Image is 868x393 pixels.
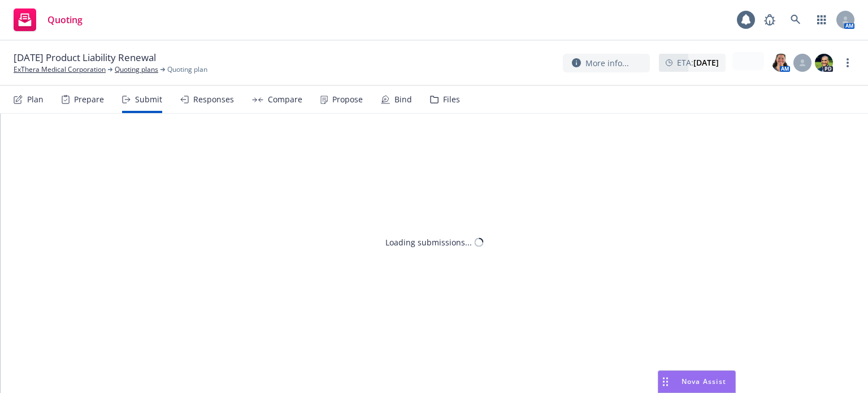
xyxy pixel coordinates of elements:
div: Prepare [74,95,104,104]
img: photo [815,54,833,72]
div: Files [443,95,460,104]
a: Switch app [810,8,833,31]
a: Quoting plans [115,64,158,75]
button: More info... [563,54,650,72]
div: Submit [135,95,162,104]
div: Responses [193,95,234,104]
a: Report a Bug [758,8,781,31]
span: ETA : [677,57,719,68]
div: Bind [394,95,412,104]
div: Plan [27,95,44,104]
img: photo [772,54,790,72]
strong: [DATE] [693,57,719,68]
div: Compare [268,95,302,104]
span: Nova Assist [682,377,726,386]
button: Nova Assist [658,370,736,393]
span: Quoting [47,15,83,24]
div: Drag to move [658,371,672,392]
a: more [841,56,854,70]
span: More info... [585,57,629,69]
span: [DATE] Product Liability Renewal [14,51,156,64]
a: ExThera Medical Corporation [14,64,106,75]
div: Loading submissions... [385,236,472,248]
a: Quoting [9,4,87,36]
a: Search [784,8,807,31]
div: Propose [332,95,363,104]
span: Quoting plan [167,64,207,75]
